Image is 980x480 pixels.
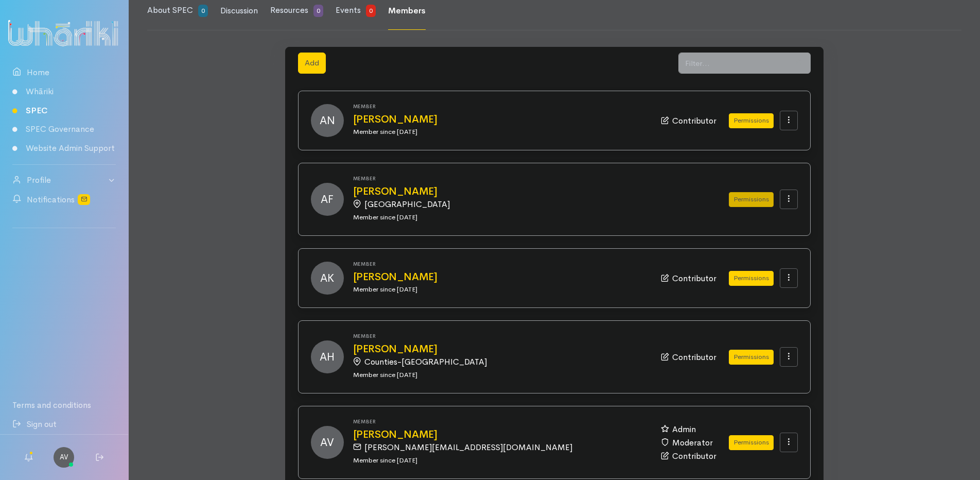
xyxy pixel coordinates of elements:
[311,183,344,216] span: AF
[353,197,698,211] div: [GEOGRAPHIC_DATA]
[729,271,774,286] button: Permissions
[353,271,649,283] a: [PERSON_NAME]
[311,104,344,137] span: AN
[353,440,643,454] div: [PERSON_NAME][EMAIL_ADDRESS][DOMAIN_NAME]
[729,113,774,128] button: Permissions
[353,456,417,465] small: Member since [DATE]
[661,350,716,364] div: Contributor
[366,5,376,17] span: 0
[270,5,308,15] span: Resources
[353,429,649,440] a: [PERSON_NAME]
[311,340,344,373] span: AH
[729,192,774,207] button: Permissions
[311,262,344,295] span: AK
[298,53,326,74] button: Add
[353,370,417,379] small: Member since [DATE]
[353,419,649,424] h6: Member
[661,114,716,127] div: Contributor
[353,333,649,339] h6: Member
[661,449,716,462] div: Contributor
[661,422,716,436] div: Admin
[353,344,649,355] a: [PERSON_NAME]
[44,234,85,247] iframe: LinkedIn Embedded Content
[313,5,323,17] span: 0
[353,186,705,197] a: [PERSON_NAME]
[661,436,716,449] div: Moderator
[311,426,344,459] span: AV
[353,176,705,181] h6: Member
[353,261,649,267] h6: Member
[353,104,649,109] h6: Member
[353,127,417,136] small: Member since [DATE]
[661,271,716,285] div: Contributor
[678,53,790,74] input: Filter...
[729,350,774,365] button: Permissions
[336,5,361,15] span: Events
[147,5,193,15] span: About SPEC
[220,5,258,16] span: Discussion
[353,114,649,125] a: [PERSON_NAME]
[388,5,426,16] span: Members
[198,5,208,17] span: 0
[353,285,417,294] small: Member since [DATE]
[353,213,417,221] small: Member since [DATE]
[729,435,774,450] button: Permissions
[353,355,643,368] div: Counties-[GEOGRAPHIC_DATA]
[54,447,74,468] a: AV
